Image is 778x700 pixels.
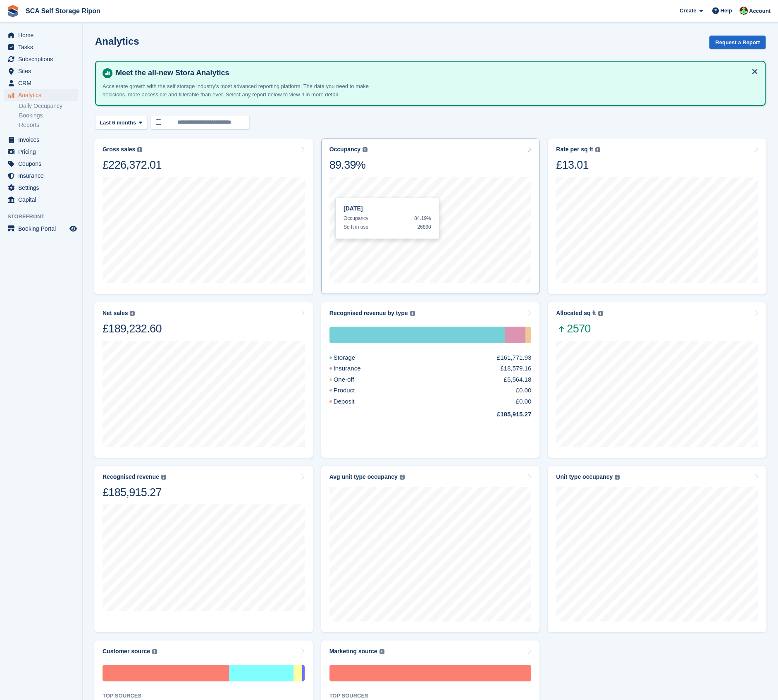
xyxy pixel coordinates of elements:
[329,691,532,700] div: TOP SOURCES
[4,77,78,89] a: menu
[18,65,68,77] span: Sites
[103,648,150,655] div: Customer source
[18,29,68,41] span: Home
[505,327,525,343] div: Insurance
[18,41,68,53] span: Tasks
[556,322,603,336] span: 2570
[4,53,78,65] a: menu
[556,310,596,317] div: Allocated sq ft
[130,311,135,316] img: icon-info-grey-7440780725fd019a000dd9b08b2336e03edf1995a4989e88bcd33f0948082b44.svg
[329,310,408,317] div: Recognised revenue by type
[595,147,600,152] img: icon-info-grey-7440780725fd019a000dd9b08b2336e03edf1995a4989e88bcd33f0948082b44.svg
[18,134,68,146] span: Invoices
[329,397,375,406] div: Deposit
[95,116,147,129] button: Last 6 months
[4,89,78,101] a: menu
[302,665,304,681] div: Storefront pop-up form
[19,121,78,129] a: Reports
[329,158,368,172] div: 89.39%
[112,68,758,78] h4: Meet the all-new Stora Analytics
[18,158,68,170] span: Coupons
[598,311,603,316] img: icon-info-grey-7440780725fd019a000dd9b08b2336e03edf1995a4989e88bcd33f0948082b44.svg
[103,665,229,681] div: Uncategorised
[516,397,532,406] div: £0.00
[329,353,375,363] div: Storage
[4,29,78,41] a: menu
[103,322,162,336] div: £189,232.60
[137,147,142,152] img: icon-info-grey-7440780725fd019a000dd9b08b2336e03edf1995a4989e88bcd33f0948082b44.svg
[22,4,104,18] a: SCA Self Storage Ripon
[363,147,368,152] img: icon-info-grey-7440780725fd019a000dd9b08b2336e03edf1995a4989e88bcd33f0948082b44.svg
[556,473,613,480] div: Unit type occupancy
[329,665,532,681] div: Uncategorised
[329,648,377,655] div: Marketing source
[294,665,302,681] div: Phone call
[103,485,166,499] div: £185,915.27
[497,353,531,363] div: £161,771.93
[329,386,375,395] div: Product
[152,649,157,654] img: icon-info-grey-7440780725fd019a000dd9b08b2336e03edf1995a4989e88bcd33f0948082b44.svg
[749,7,771,15] span: Account
[18,53,68,65] span: Subscriptions
[103,691,305,700] div: TOP SOURCES
[504,375,532,385] div: £5,564.18
[103,146,135,153] div: Gross sales
[18,77,68,89] span: CRM
[740,7,748,15] img: Ross Chapman
[400,475,405,480] img: icon-info-grey-7440780725fd019a000dd9b08b2336e03edf1995a4989e88bcd33f0948082b44.svg
[100,119,136,127] span: Last 6 months
[4,182,78,194] a: menu
[7,5,19,17] img: stora-icon-8386f47178a22dfd0bd8f6a31ec36ba5ce8667c1dd55bd0f319d3a0aa187defe.svg
[18,89,68,101] span: Analytics
[615,475,620,480] img: icon-info-grey-7440780725fd019a000dd9b08b2336e03edf1995a4989e88bcd33f0948082b44.svg
[329,375,374,385] div: One-off
[19,112,78,119] a: Bookings
[329,364,381,373] div: Insurance
[379,649,384,654] img: icon-info-grey-7440780725fd019a000dd9b08b2336e03edf1995a4989e88bcd33f0948082b44.svg
[4,194,78,205] a: menu
[500,364,531,373] div: £18,579.16
[4,41,78,53] a: menu
[4,170,78,182] a: menu
[103,473,159,480] div: Recognised revenue
[556,158,600,172] div: £13.01
[329,473,398,480] div: Avg unit type occupancy
[161,475,166,480] img: icon-info-grey-7440780725fd019a000dd9b08b2336e03edf1995a4989e88bcd33f0948082b44.svg
[103,310,128,317] div: Net sales
[525,327,532,343] div: One-off
[4,223,78,234] a: menu
[680,7,696,15] span: Create
[229,665,294,681] div: Storefront booking
[477,410,531,419] div: £185,915.27
[103,158,162,172] div: £226,372.01
[4,134,78,146] a: menu
[7,213,82,221] span: Storefront
[18,170,68,182] span: Insurance
[329,146,360,153] div: Occupancy
[4,65,78,77] a: menu
[103,82,392,98] p: Accelerate growth with the self storage industry's most advanced reporting platform. The data you...
[4,158,78,170] a: menu
[721,7,732,15] span: Help
[18,223,68,234] span: Booking Portal
[556,146,593,153] div: Rate per sq ft
[516,386,532,395] div: £0.00
[410,311,415,316] img: icon-info-grey-7440780725fd019a000dd9b08b2336e03edf1995a4989e88bcd33f0948082b44.svg
[709,36,766,49] button: Request a Report
[95,36,139,47] h2: Analytics
[329,327,505,343] div: Storage
[4,146,78,158] a: menu
[18,194,68,205] span: Capital
[68,224,78,234] a: Preview store
[18,182,68,194] span: Settings
[19,102,78,110] a: Daily Occupancy
[18,146,68,158] span: Pricing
